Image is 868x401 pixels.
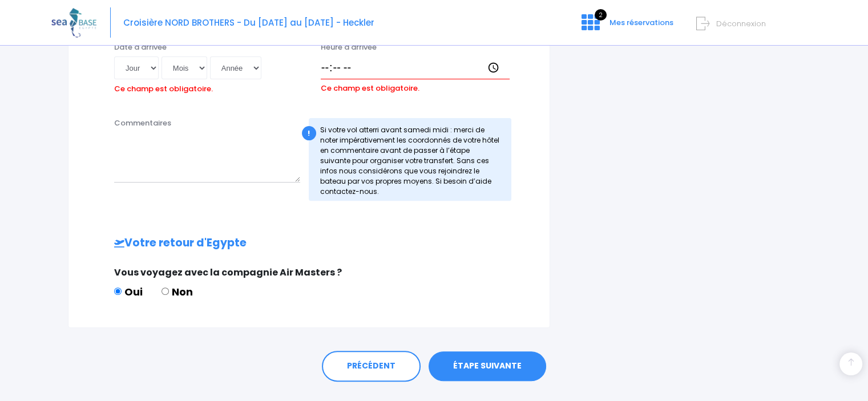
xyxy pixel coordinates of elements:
[572,21,680,32] a: 2 Mes réservations
[114,80,213,95] label: Ce champ est obligatoire.
[114,284,143,299] label: Oui
[595,9,607,21] span: 2
[162,287,169,295] input: Non
[322,351,421,382] a: PRÉCÉDENT
[114,287,122,295] input: Oui
[321,79,419,94] label: Ce champ est obligatoire.
[609,17,673,28] span: Mes réservations
[114,42,167,53] label: Date d'arrivée
[91,237,527,250] h2: Votre retour d'Egypte
[114,118,171,129] label: Commentaires
[123,17,374,29] span: Croisière NORD BROTHERS - Du [DATE] au [DATE] - Heckler
[162,284,193,299] label: Non
[429,351,546,381] a: ÉTAPE SUIVANTE
[321,42,377,53] label: Heure d'arrivée
[716,18,766,29] span: Déconnexion
[114,266,342,279] span: Vous voyagez avec la compagnie Air Masters ?
[302,126,316,140] div: !
[309,118,512,201] div: Si votre vol atterri avant samedi midi : merci de noter impérativement les coordonnés de votre hô...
